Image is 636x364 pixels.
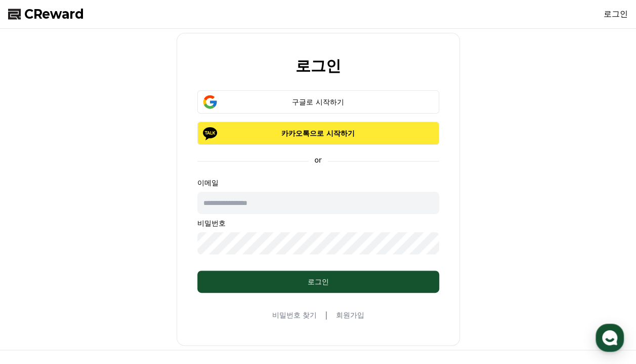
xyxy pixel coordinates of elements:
span: 대화 [93,296,105,304]
h2: 로그인 [295,58,341,74]
p: 카카오톡으로 시작하기 [212,128,425,138]
p: 비밀번호 [197,218,439,228]
a: 로그인 [604,8,628,20]
p: 이메일 [197,178,439,188]
a: 홈 [3,280,67,305]
a: 회원가입 [335,310,364,320]
span: CReward [24,6,84,22]
a: CReward [8,6,84,22]
button: 구글로 시작하기 [197,90,439,114]
div: 로그인 [218,277,419,287]
button: 로그인 [197,271,439,293]
p: or [308,155,327,165]
a: 비밀번호 찾기 [272,310,317,320]
span: 홈 [32,295,38,303]
div: 구글로 시작하기 [212,97,425,107]
button: 카카오톡으로 시작하기 [197,122,439,145]
span: | [325,309,327,321]
a: 대화 [67,280,131,305]
span: 설정 [156,295,168,303]
a: 설정 [131,280,194,305]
